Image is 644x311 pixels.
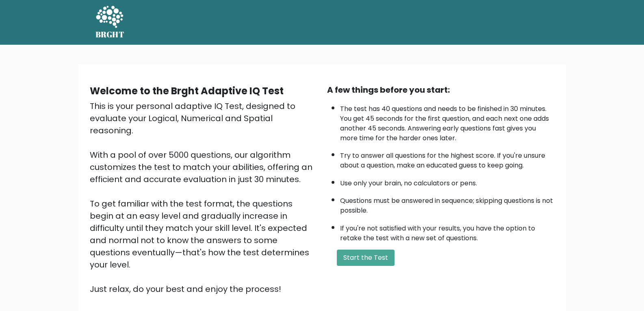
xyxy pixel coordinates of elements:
[340,174,555,188] li: Use only your brain, no calculators or pens.
[95,3,125,41] a: BRGHT
[90,100,317,295] div: This is your personal adaptive IQ Test, designed to evaluate your Logical, Numerical and Spatial ...
[340,192,555,215] li: Questions must be answered in sequence; skipping questions is not possible.
[340,100,555,143] li: The test has 40 questions and needs to be finished in 30 minutes. You get 45 seconds for the firs...
[95,30,125,39] h5: BRGHT
[340,220,555,243] li: If you're not satisfied with your results, you have the option to retake the test with a new set ...
[90,84,284,98] b: Welcome to the Brght Adaptive IQ Test
[340,147,555,170] li: Try to answer all questions for the highest score. If you're unsure about a question, make an edu...
[327,84,555,96] div: A few things before you start:
[337,250,395,266] button: Start the Test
